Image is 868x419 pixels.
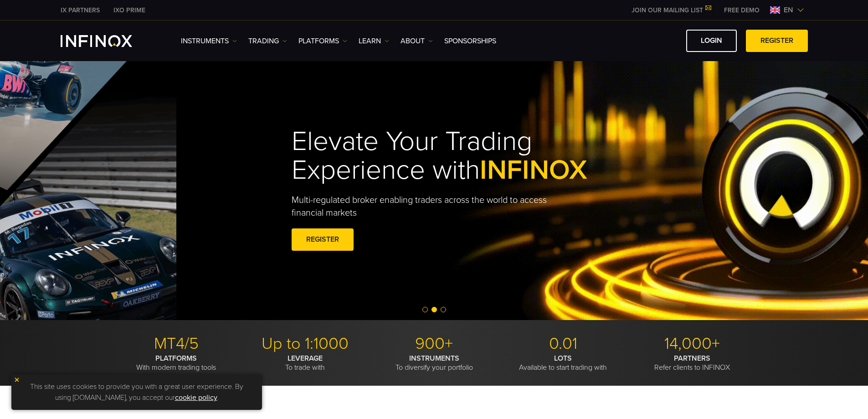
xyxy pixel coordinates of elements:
[16,379,257,405] p: This site uses cookies to provide you with a great user experience. By using [DOMAIN_NAME], you a...
[717,5,766,15] a: INFINOX MENU
[292,127,630,185] h1: Elevate Your Trading Experience with
[441,307,446,312] span: Go to slide 3
[292,194,562,219] p: Multi-regulated broker enabling traders across the world to access financial markets
[115,334,237,354] p: MT4/5
[248,36,287,47] a: TRADING
[61,35,154,47] a: INFINOX Logo
[155,354,197,363] strong: PLATFORMS
[54,5,107,15] a: INFINOX
[401,36,433,47] a: ABOUT
[631,334,753,354] p: 14,000+
[502,334,624,354] p: 0.01
[14,377,20,383] img: yellow close icon
[631,354,753,372] p: Refer clients to INFINOX
[107,5,152,15] a: INFINOX
[674,354,710,363] strong: PARTNERS
[554,354,572,363] strong: LOTS
[409,354,459,363] strong: INSTRUMENTS
[431,307,437,312] span: Go to slide 2
[780,5,797,16] span: en
[373,354,495,372] p: To diversify your portfolio
[502,354,624,372] p: Available to start trading with
[292,228,354,251] a: REGISTER
[175,393,217,402] a: cookie policy
[115,354,237,372] p: With modern trading tools
[373,334,495,354] p: 900+
[244,334,366,354] p: Up to 1:1000
[444,36,496,47] a: SPONSORSHIPS
[625,6,717,14] a: JOIN OUR MAILING LIST
[298,36,347,47] a: PLATFORMS
[480,154,587,186] span: INFINOX
[181,36,237,47] a: Instruments
[244,354,366,372] p: To trade with
[686,30,737,52] a: LOGIN
[422,307,428,312] span: Go to slide 1
[288,354,323,363] strong: LEVERAGE
[359,36,389,47] a: Learn
[746,30,808,52] a: REGISTER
